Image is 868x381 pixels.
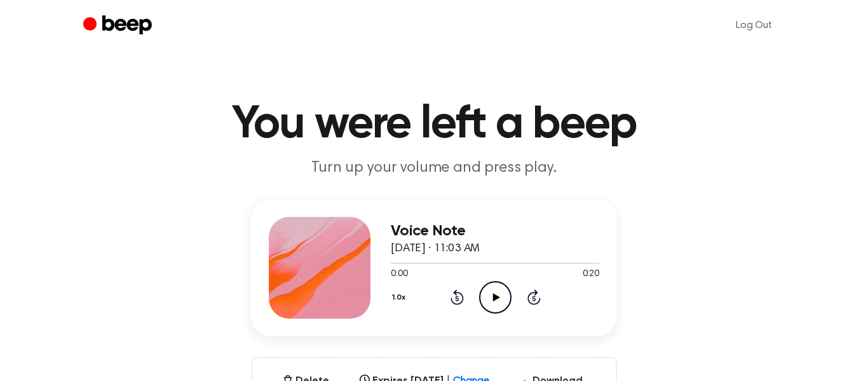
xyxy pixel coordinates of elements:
[583,268,599,281] span: 0:20
[83,13,155,38] a: Beep
[391,268,407,281] span: 0:00
[391,287,410,308] button: 1.0x
[190,158,678,179] p: Turn up your volume and press play.
[391,223,599,240] h3: Voice Note
[109,102,759,148] h1: You were left a beep
[723,10,785,41] a: Log Out
[391,243,480,254] span: [DATE] · 11:03 AM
